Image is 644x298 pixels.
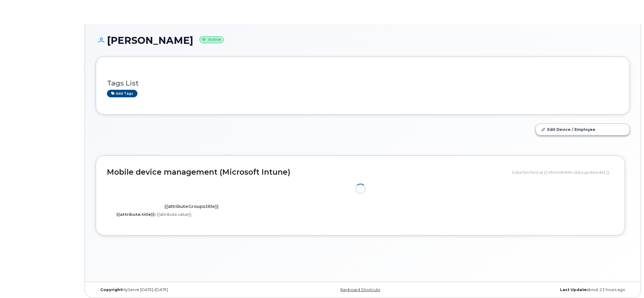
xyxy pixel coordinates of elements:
h2: Mobile device management (Microsoft Intune) [107,168,507,177]
a: Edit Device / Employee [536,124,630,135]
strong: Last Update [560,287,587,292]
label: {{attribute.title}}: [116,212,156,217]
a: Keyboard Shortcuts [340,287,380,292]
h4: {{attributeGroups.title}} [111,204,271,209]
span: {{attribute.value}} [157,212,192,217]
div: about 23 hours ago [452,287,630,292]
a: Add tags [107,90,137,97]
small: Active [199,36,224,43]
h3: Tags List [107,79,619,87]
div: Data fetched at {{ VM.mdmInfo.data.updatedAt }} [512,167,614,178]
div: MyServe [DATE]–[DATE] [96,287,274,292]
strong: Copyright [100,287,122,292]
h1: [PERSON_NAME] [96,35,630,46]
